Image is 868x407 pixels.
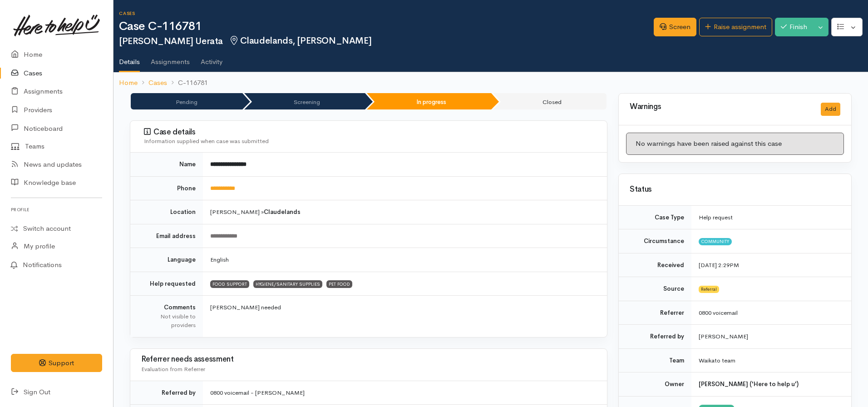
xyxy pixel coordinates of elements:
td: Help request [691,206,851,229]
td: Email address [130,224,203,248]
h1: Case C-116781 [119,20,654,33]
li: Closed [493,93,607,109]
h3: Warnings [630,103,810,111]
div: Information supplied when case was submitted [144,137,596,146]
td: Referrer [619,301,691,325]
a: Screen [654,18,696,36]
h3: Case details [144,128,596,137]
li: In progress [367,93,491,109]
td: Language [130,248,203,272]
h2: [PERSON_NAME] Uerata [119,36,654,46]
a: Cases [148,78,167,88]
td: Source [619,277,691,301]
td: Location [130,200,203,224]
span: Community [699,238,732,245]
td: Received [619,253,691,277]
a: Activity [201,46,222,71]
b: Claudelands [264,208,301,216]
time: [DATE] 2:29PM [699,261,739,269]
td: Referred by [130,381,203,405]
span: Evaluation from Referrer [141,365,205,373]
h3: Referrer needs assessment [141,355,596,364]
nav: breadcrumb [113,72,868,94]
span: PET FOOD [326,280,352,288]
span: Waikato team [699,357,735,364]
span: Claudelands, [PERSON_NAME] [228,35,371,46]
a: Assignments [151,46,190,71]
td: 0800 voicemail - [PERSON_NAME] [203,381,607,405]
li: Pending [131,93,242,109]
span: FOOD SUPPORT [210,280,249,288]
span: Referral [699,286,719,293]
td: English [203,248,607,272]
span: HYGIENE/SANITARY SUPPLIES [253,280,322,288]
span: [PERSON_NAME] » [210,208,301,216]
a: Raise assignment [699,18,772,36]
td: Team [619,348,691,372]
h6: Profile [11,203,102,216]
td: Circumstance [619,229,691,253]
button: Finish [775,18,813,36]
a: Home [119,78,138,88]
td: Referred by [619,325,691,349]
a: Details [119,46,140,72]
td: Comments [130,296,203,337]
button: Add [821,103,840,116]
div: Not visible to providers [141,312,196,330]
td: Owner [619,372,691,397]
td: [PERSON_NAME] [691,325,851,349]
td: Help requested [130,272,203,296]
h6: Cases [119,11,654,16]
li: Screening [244,93,365,109]
b: [PERSON_NAME] ('Here to help u') [699,380,799,388]
td: [PERSON_NAME] needed [203,296,607,337]
td: Case Type [619,206,691,229]
div: No warnings have been raised against this case [626,133,844,155]
td: Phone [130,176,203,200]
h3: Status [630,185,840,194]
td: Name [130,153,203,176]
li: C-116781 [167,78,208,88]
td: 0800 voicemail [691,301,851,325]
button: Support [11,354,102,372]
